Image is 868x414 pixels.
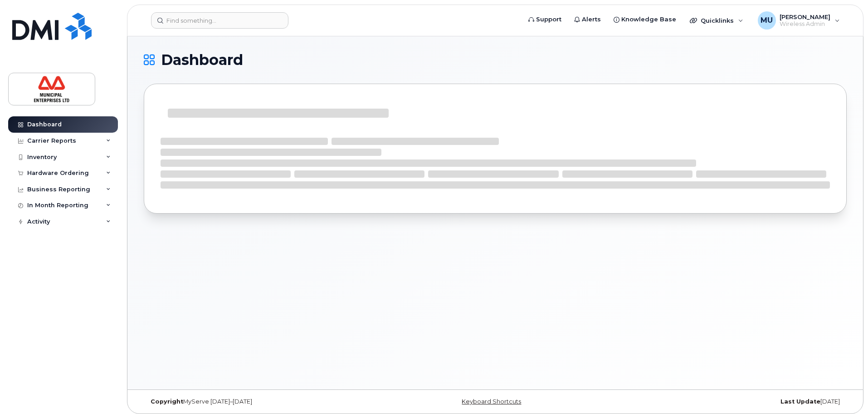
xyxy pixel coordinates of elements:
strong: Last Update [780,398,820,405]
div: [DATE] [612,398,847,405]
div: MyServe [DATE]–[DATE] [144,398,378,405]
span: Dashboard [161,53,243,67]
strong: Copyright [151,398,183,405]
a: Keyboard Shortcuts [462,398,521,405]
